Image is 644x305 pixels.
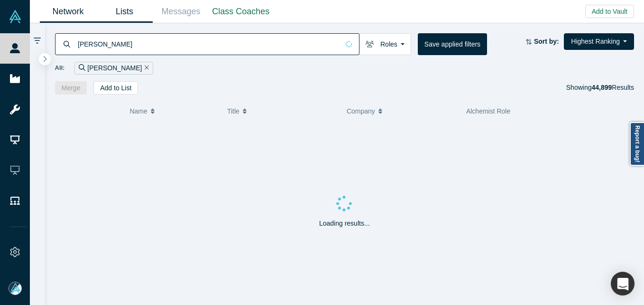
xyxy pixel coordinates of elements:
span: Name [129,101,147,121]
button: Title [227,101,337,121]
input: Search by name, title, company, summary, expertise, investment criteria or topics of focus [77,33,339,55]
a: Class Coaches [209,0,273,23]
button: Add to Vault [585,5,634,18]
button: Company [347,101,456,121]
span: Alchemist Role [466,107,510,115]
img: Mia Scott's Account [9,282,22,295]
a: Report a bug! [630,122,644,166]
div: [PERSON_NAME] [74,62,153,75]
a: Messages [153,0,209,23]
a: Lists [96,0,153,23]
span: Title [227,101,239,121]
p: Loading results... [319,219,370,229]
img: Alchemist Vault Logo [9,10,22,23]
strong: 44,899 [591,84,612,91]
button: Save applied filters [418,33,487,55]
button: Remove Filter [142,63,149,74]
button: Merge [55,81,87,95]
span: All: [55,63,65,73]
strong: Sort by: [534,38,559,45]
span: Company [347,101,375,121]
button: Name [129,101,217,121]
div: Showing [566,81,634,95]
button: Add to List [93,81,138,95]
span: Results [591,84,634,91]
button: Roles [359,33,411,55]
a: Network [40,0,96,23]
button: Highest Ranking [564,33,634,50]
